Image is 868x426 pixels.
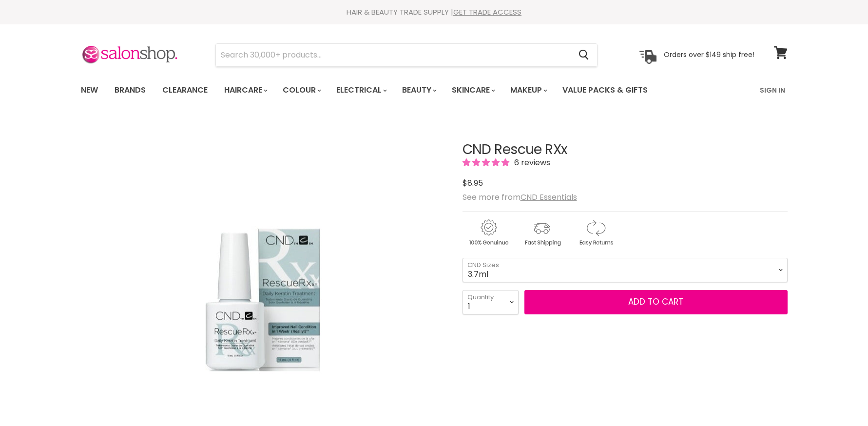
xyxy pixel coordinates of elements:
input: Search [216,44,571,66]
img: returns.gif [570,218,621,248]
a: Value Packs & Gifts [555,80,655,100]
span: Add to cart [628,296,683,308]
nav: Main [69,76,800,104]
a: Colour [275,80,327,100]
p: Orders over $149 ship free! [664,50,754,59]
a: GET TRADE ACCESS [453,7,521,17]
a: Haircare [217,80,273,100]
img: genuine.gif [463,218,514,248]
a: CND Essentials [521,192,577,203]
span: $8.95 [463,177,483,189]
a: Skincare [444,80,501,100]
a: Sign In [754,80,791,100]
a: Makeup [503,80,553,100]
span: 6 reviews [511,157,550,168]
img: shipping.gif [516,218,568,248]
span: See more from [463,192,577,203]
a: Beauty [395,80,443,100]
div: HAIR & BEAUTY TRADE SUPPLY | [69,7,800,17]
form: Product [215,43,598,67]
ul: Main menu [74,76,705,104]
a: Brands [107,80,153,100]
a: Electrical [329,80,393,100]
button: Search [571,44,597,66]
h1: CND Rescue RXx [463,142,788,157]
a: New [74,80,105,100]
a: Clearance [155,80,215,100]
span: 4.83 stars [463,157,511,168]
button: Add to cart [524,290,788,314]
select: Quantity [463,290,519,314]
